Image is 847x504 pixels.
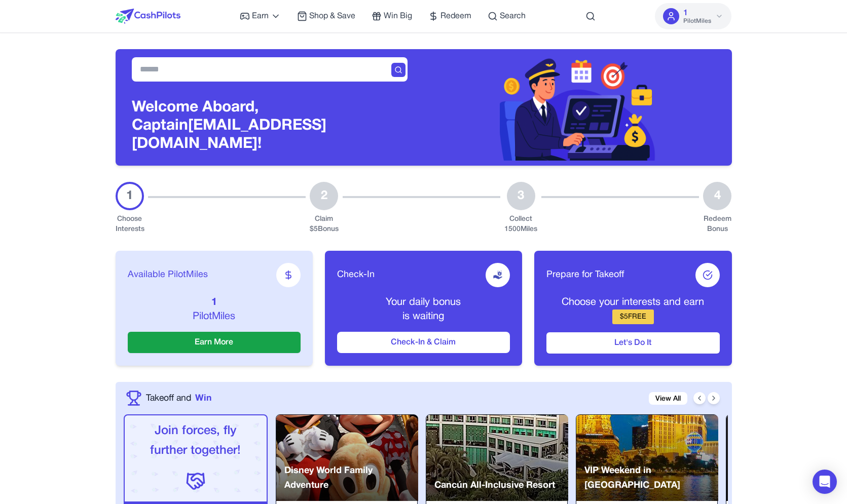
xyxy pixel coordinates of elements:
[546,268,624,282] span: Prepare for Takeoff
[649,392,687,405] a: View All
[116,182,144,210] div: 1
[133,421,259,461] p: Join forces, fly further together!
[116,214,144,235] div: Choose Interests
[488,10,526,22] a: Search
[504,214,537,235] div: Collect 1500 Miles
[195,392,211,405] span: Win
[297,10,355,22] a: Shop & Save
[683,7,688,19] span: 1
[500,10,526,22] span: Search
[252,10,269,22] span: Earn
[310,214,339,235] div: Claim $ 5 Bonus
[428,10,471,22] a: Redeem
[493,270,503,280] img: receive-dollar
[116,9,180,24] img: CashPilots Logo
[507,182,535,210] div: 3
[546,295,719,309] p: Choose your interests and earn
[612,309,654,324] div: $ 5 FREE
[309,10,355,22] span: Shop & Save
[128,309,301,324] p: PilotMiles
[683,17,711,25] span: PilotMiles
[655,3,731,29] button: 1PilotMiles
[337,295,510,309] p: Your daily bonus
[337,268,375,282] span: Check-In
[337,332,510,353] button: Check-In & Claim
[146,392,211,405] a: Takeoff andWin
[128,295,301,309] p: 1
[584,463,718,493] p: VIP Weekend in [GEOGRAPHIC_DATA]
[128,268,208,282] span: Available PilotMiles
[703,182,731,210] div: 4
[384,10,412,22] span: Win Big
[146,392,191,405] span: Takeoff and
[434,478,555,493] p: Cancún All-Inclusive Resort
[240,10,281,22] a: Earn
[132,99,408,153] h3: Welcome Aboard, Captain [EMAIL_ADDRESS][DOMAIN_NAME]!
[440,10,471,22] span: Redeem
[372,10,412,22] a: Win Big
[703,214,731,235] div: Redeem Bonus
[500,49,656,161] img: Header decoration
[310,182,338,210] div: 2
[128,332,301,353] button: Earn More
[402,312,444,321] span: is waiting
[813,470,837,494] div: Open Intercom Messenger
[284,463,418,493] p: Disney World Family Adventure
[546,332,719,354] button: Let's Do It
